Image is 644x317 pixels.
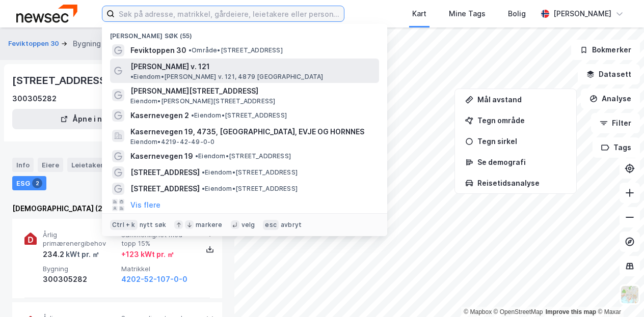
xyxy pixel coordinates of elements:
[121,248,174,261] div: + 123 kWt pr. ㎡
[191,111,287,120] span: Eiendom • [STREET_ADDRESS]
[593,137,640,158] button: Tags
[121,230,196,248] span: Sammenlignet med topp 15%
[508,8,526,20] div: Bolig
[494,308,543,315] a: OpenStreetMap
[130,109,189,122] span: Kasernevegen 2
[477,95,566,104] div: Mål avstand
[12,93,57,105] div: 300305282
[593,268,644,317] iframe: Chat Widget
[43,273,117,285] div: 300305282
[546,308,596,315] a: Improve this map
[115,6,344,21] input: Søk på adresse, matrikkel, gårdeiere, leietakere eller personer
[464,308,492,315] a: Mapbox
[263,220,279,230] div: esc
[412,8,426,20] div: Kart
[16,5,77,22] img: newsec-logo.f6e21ccffca1b3a03d2d.png
[130,73,324,81] span: Eiendom • [PERSON_NAME] v. 121, 4879 [GEOGRAPHIC_DATA]
[130,138,214,146] span: Eiendom • 4219-42-49-0-0
[12,176,46,190] div: ESG
[140,221,167,229] div: nytt søk
[64,248,99,261] div: kWt pr. ㎡
[553,8,611,20] div: [PERSON_NAME]
[43,230,117,248] span: Årlig primærenergibehov
[121,273,187,285] button: 4202-52-107-0-0
[477,137,566,146] div: Tegn sirkel
[202,185,298,193] span: Eiendom • [STREET_ADDRESS]
[43,265,117,273] span: Bygning
[571,40,640,60] button: Bokmerker
[102,24,387,42] div: [PERSON_NAME] søk (55)
[8,39,61,49] button: Feviktoppen 30
[281,221,302,229] div: avbryt
[189,46,283,54] span: Område • [STREET_ADDRESS]
[12,109,173,129] button: Åpne i ny fane
[130,73,133,80] span: •
[12,72,112,89] div: [STREET_ADDRESS]
[130,126,375,138] span: Kasernevegen 19, 4735, [GEOGRAPHIC_DATA], EVJE OG HORNNES
[477,179,566,187] div: Reisetidsanalyse
[43,248,99,261] div: 234.2
[195,152,198,160] span: •
[593,268,644,317] div: Kontrollprogram for chat
[110,220,138,230] div: Ctrl + k
[12,158,34,172] div: Info
[195,152,291,160] span: Eiendom • [STREET_ADDRESS]
[130,166,200,179] span: [STREET_ADDRESS]
[591,113,640,133] button: Filter
[449,8,486,20] div: Mine Tags
[38,158,63,172] div: Eiere
[130,199,160,211] button: Vis flere
[578,64,640,84] button: Datasett
[202,168,205,176] span: •
[67,158,124,172] div: Leietakere
[12,203,222,215] div: [DEMOGRAPHIC_DATA] (2)
[130,61,210,73] span: [PERSON_NAME] v. 121
[189,46,192,54] span: •
[477,158,566,166] div: Se demografi
[202,185,205,192] span: •
[477,116,566,125] div: Tegn område
[130,150,193,162] span: Kasernevegen 19
[121,265,196,273] span: Matrikkel
[130,183,200,195] span: [STREET_ADDRESS]
[130,44,186,56] span: Feviktoppen 30
[202,168,298,177] span: Eiendom • [STREET_ADDRESS]
[196,221,222,229] div: markere
[130,85,375,97] span: [PERSON_NAME][STREET_ADDRESS]
[73,38,101,50] div: Bygning
[581,89,640,109] button: Analyse
[32,178,42,188] div: 2
[191,111,194,119] span: •
[130,97,275,105] span: Eiendom • [PERSON_NAME][STREET_ADDRESS]
[242,221,255,229] div: velg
